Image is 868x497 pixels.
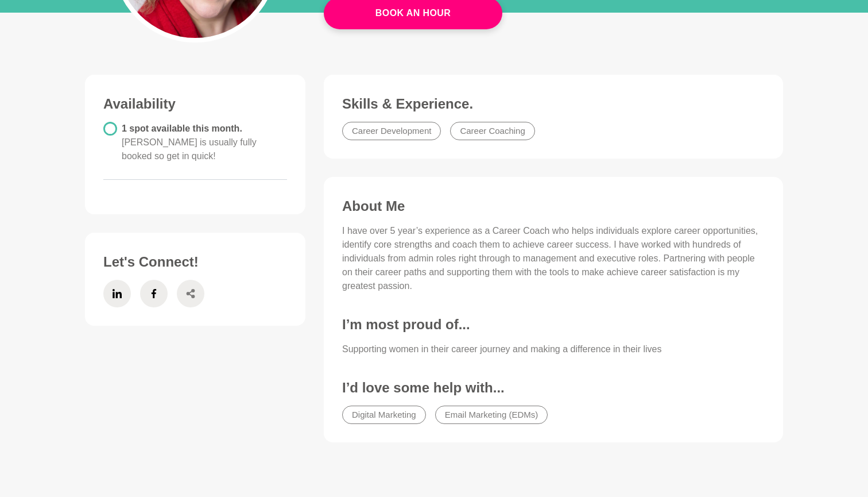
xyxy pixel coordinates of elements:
[103,280,131,307] a: LinkedIn
[342,316,765,333] h3: I’m most proud of...
[342,198,765,215] h3: About Me
[122,124,257,161] span: 1 spot available this month.
[342,342,765,356] p: Supporting women in their career journey and making a difference in their lives
[140,280,168,307] a: Facebook
[342,95,765,113] h3: Skills & Experience.
[122,137,257,161] span: [PERSON_NAME] is usually fully booked so get in quick!
[342,224,765,293] p: I have over 5 year’s experience as a Career Coach who helps individuals explore career opportunit...
[177,280,204,307] a: Share
[342,379,765,396] h3: I’d love some help with...
[103,253,287,271] h3: Let's Connect!
[103,95,287,113] h3: Availability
